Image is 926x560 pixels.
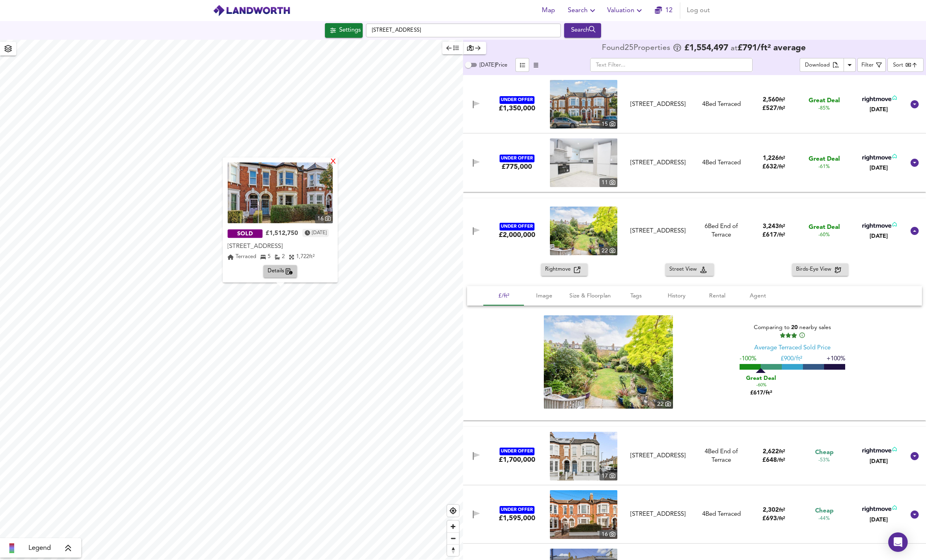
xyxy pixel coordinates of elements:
div: £617/ft² [741,373,781,397]
button: Valuation [604,2,647,19]
span: Great Deal [746,374,776,382]
div: Settings [339,25,361,36]
div: 4 Bed Terraced [702,159,741,167]
span: Agent [742,291,773,301]
div: Terraced [227,253,256,261]
div: UNDER OFFER [500,155,534,162]
span: ft² [309,254,315,260]
a: property thumbnail 16 [227,162,333,223]
div: [STREET_ADDRESS] [624,452,692,460]
a: property thumbnail 17 [550,432,617,480]
span: £ 1,554,497 [684,44,728,52]
span: -60% [818,232,830,239]
button: Download Results [844,58,856,72]
img: property thumbnail [550,490,617,539]
button: Download [800,58,844,72]
span: / ft² [777,516,785,521]
span: / ft² [777,164,785,170]
div: Download [805,61,830,70]
img: property thumbnail [550,432,617,480]
span: £/ft² [488,291,519,301]
div: UNDER OFFER£2,000,000 property thumbnail 22 [STREET_ADDRESS]6Bed End of Terrace3,243ft²£617/ft²Gr... [463,263,926,420]
div: £1,512,750 [266,230,298,238]
span: -60% [756,382,766,389]
svg: Show Details [910,158,920,168]
div: £2,000,000 [499,230,535,239]
div: 16 [315,214,333,223]
img: logo [213,4,290,17]
span: Details [268,267,293,276]
a: 12 [655,5,673,16]
span: Reset bearing to north [447,545,459,556]
div: 16 [599,530,617,539]
button: Rightmove [541,263,588,276]
span: / ft² [777,106,785,111]
div: UNDER OFFER£1,595,000 property thumbnail 16 [STREET_ADDRESS]4Bed Terraced2,302ft²£693/ft²Cheap-44... [463,485,926,544]
div: 15 [599,120,617,129]
div: UNDER OFFER£1,700,000 property thumbnail 17 [STREET_ADDRESS]4Bed End of Terrace2,622ft²£648/ft²Ch... [463,427,926,485]
span: / ft² [777,233,785,238]
span: ft² [779,156,785,161]
button: 12 [651,2,677,19]
span: 20 [791,325,798,330]
div: UNDER OFFER [500,96,534,104]
div: 22 [655,400,673,409]
div: £775,000 [502,162,532,171]
a: property thumbnail 11 [550,138,617,187]
div: SOLD [227,230,262,238]
span: Cheap [815,507,833,515]
div: Foxbourne Road, London, SW17 [621,100,695,109]
div: 5 [260,253,270,261]
img: property thumbnail [544,315,673,409]
span: £ 648 [762,457,785,463]
div: Average Terraced Sold Price [754,344,831,352]
div: Run Your Search [564,23,601,38]
div: UNDER OFFER [500,223,534,230]
div: X [330,158,337,166]
div: [DATE] [861,457,897,465]
div: [STREET_ADDRESS] [624,159,692,167]
svg: Show Details [910,226,920,236]
span: ft² [779,508,785,513]
span: Legend [28,543,51,553]
div: Filter [861,61,874,70]
div: Found 25 Propert ies [602,44,672,52]
span: Great Deal [809,223,840,232]
div: 4 Bed Terraced [702,100,741,109]
div: UNDER OFFER [500,448,534,455]
span: 2,622 [763,449,779,455]
span: Street View [669,265,700,274]
img: property thumbnail [550,80,617,129]
div: [STREET_ADDRESS] [624,227,692,235]
div: 4 Bed End of Terrace [695,448,748,465]
div: [DATE] [861,106,897,114]
span: Birds-Eye View [796,265,835,274]
div: Comparing to nearby sales [740,323,845,339]
span: Zoom in [447,521,459,532]
span: -53% [818,457,830,464]
svg: Show Details [910,451,920,461]
div: Ritherdon Road, Balham, SW17 [621,227,695,235]
div: [DATE] [861,164,897,172]
div: 17 [599,472,617,480]
button: Search [565,2,601,19]
span: 3,243 [763,224,779,230]
span: £ 900/ft² [781,356,802,362]
div: [DATE] [861,232,897,240]
div: Sort [893,61,903,69]
button: Settings [325,23,363,38]
a: property thumbnail 22 [544,315,673,409]
button: Find my location [447,505,459,517]
span: at [731,45,738,52]
button: Zoom out [447,532,459,544]
div: UNDER OFFER£1,350,000 property thumbnail 15 [STREET_ADDRESS]4Bed Terraced2,560ft²£527/ft²Great De... [463,75,926,134]
div: UNDER OFFER£775,000 property thumbnail 11 [STREET_ADDRESS]4Bed Terraced1,226ft²£632/ft²Great Deal... [463,134,926,192]
input: Enter a location... [366,24,561,37]
span: Map [539,5,558,16]
div: 6 Bed End of Terrace [695,222,748,240]
span: ft² [779,449,785,454]
span: £ 617 [762,232,785,238]
div: £1,595,000 [499,514,535,523]
span: £ 791 / ft² average [738,44,806,52]
div: £1,350,000 [499,104,535,113]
